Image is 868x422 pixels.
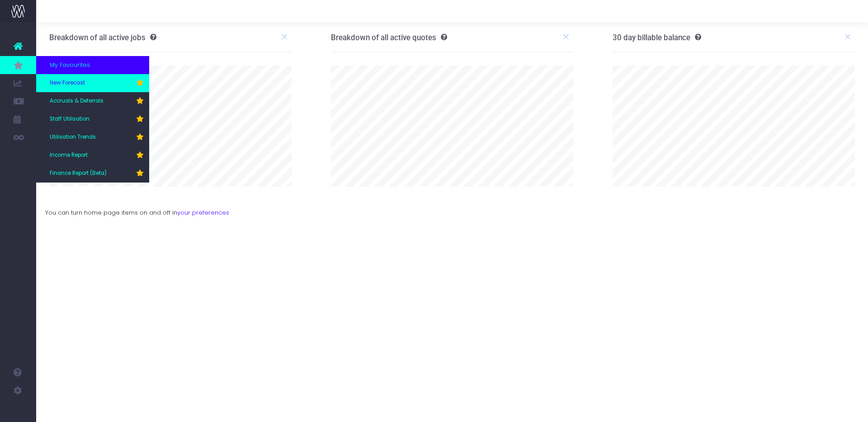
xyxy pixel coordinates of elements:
[36,128,149,146] a: Utilisation Trends
[50,169,107,178] span: Finance Report (Beta)
[36,146,149,164] a: Income Report
[331,33,447,42] h3: Breakdown of all active quotes
[11,404,25,417] img: images/default_profile_image.png
[36,164,149,183] a: Finance Report (Beta)
[36,74,149,92] a: New Forecast
[36,199,868,217] div: You can turn home page items on and off in
[49,33,156,42] h3: Breakdown of all active jobs
[50,79,85,87] span: New Forecast
[50,115,90,123] span: Staff Utilisation
[50,133,96,141] span: Utilisation Trends
[50,61,90,70] span: My Favourites
[36,92,149,110] a: Accruals & Deferrals
[177,208,229,217] a: your preferences
[613,33,701,42] h3: 30 day billable balance
[50,151,88,159] span: Income Report
[50,97,104,105] span: Accruals & Deferrals
[36,110,149,128] a: Staff Utilisation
